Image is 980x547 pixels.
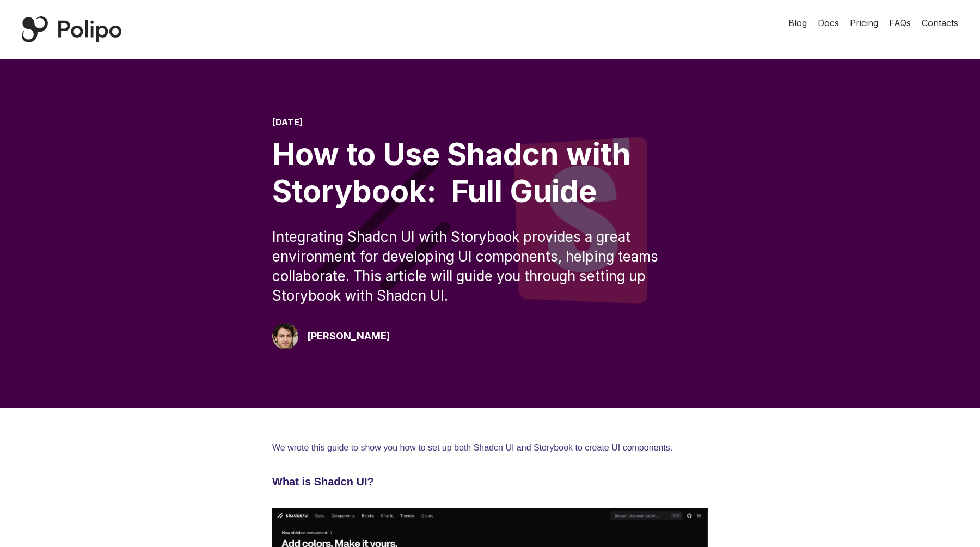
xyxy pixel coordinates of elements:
[922,16,958,29] a: Contacts
[307,329,390,344] div: [PERSON_NAME]
[889,16,911,29] a: FAQs
[818,17,839,28] span: Docs
[272,440,708,455] p: We wrote this guide to show you how to set up both Shadcn UI and Storybook to create UI components.
[818,16,839,29] a: Docs
[850,17,878,28] span: Pricing
[922,17,958,28] span: Contacts
[788,16,807,29] a: Blog
[272,473,708,490] h3: What is Shadcn UI?
[850,16,878,29] a: Pricing
[889,17,911,28] span: FAQs
[272,117,303,127] time: [DATE]
[788,17,807,28] span: Blog
[272,227,708,306] div: Integrating Shadcn UI with Storybook provides a great environment for developing UI components, h...
[272,323,298,349] img: Giorgio Pari Polipo
[272,136,708,209] div: How to Use Shadcn with Storybook: Full Guide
